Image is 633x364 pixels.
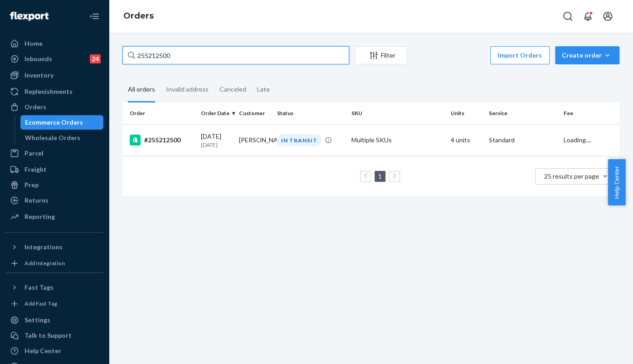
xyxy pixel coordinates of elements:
[24,283,54,292] div: Fast Tags
[5,280,103,295] button: Fast Tags
[239,109,269,117] div: Customer
[24,39,43,48] div: Home
[5,68,103,83] a: Inventory
[485,102,560,124] th: Service
[5,84,103,99] a: Replenishments
[128,78,155,102] div: All orders
[5,36,103,51] a: Home
[560,124,619,156] td: Loading....
[490,46,550,64] button: Import Orders
[5,146,103,160] a: Parcel
[24,346,61,355] div: Help Center
[122,46,349,64] input: Search orders
[24,87,73,96] div: Replenishments
[116,3,161,29] ol: breadcrumbs
[277,134,321,146] div: IN TRANSIT
[599,7,617,25] button: Open account menu
[24,315,50,325] div: Settings
[123,11,154,21] a: Orders
[219,78,246,101] div: Canceled
[24,331,72,340] div: Talk to Support
[560,102,619,124] th: Fee
[235,124,273,156] td: [PERSON_NAME]
[5,52,103,66] a: Inbounds24
[447,102,485,124] th: Units
[25,118,83,127] div: Ecommerce Orders
[130,135,193,146] div: #255212500
[24,54,52,63] div: Inbounds
[5,258,103,269] a: Add Integration
[544,172,599,180] span: 25 results per page
[85,7,103,25] button: Close Navigation
[24,259,65,267] div: Add Integration
[200,141,231,149] p: [DATE]
[197,102,235,124] th: Order Date
[447,124,485,156] td: 4 units
[24,196,49,205] div: Returns
[608,159,625,205] button: Help Center
[5,328,103,343] a: Talk to Support
[5,100,103,114] a: Orders
[257,78,270,101] div: Late
[355,46,407,64] button: Filter
[489,136,556,145] p: Standard
[5,193,103,208] a: Returns
[10,12,49,21] img: Flexport logo
[5,344,103,358] a: Help Center
[5,162,103,177] a: Freight
[273,102,347,124] th: Status
[20,131,104,145] a: Wholesale Orders
[355,51,407,60] div: Filter
[24,165,47,174] div: Freight
[562,51,613,60] div: Create order
[166,78,209,101] div: Invalid address
[579,7,597,25] button: Open notifications
[5,298,103,309] a: Add Fast Tag
[122,102,197,124] th: Order
[5,240,103,254] button: Integrations
[24,180,39,189] div: Prep
[24,300,57,307] div: Add Fast Tag
[555,46,619,64] button: Create order
[24,102,46,112] div: Orders
[348,124,447,156] td: Multiple SKUs
[200,132,231,149] div: [DATE]
[24,149,44,158] div: Parcel
[5,209,103,224] a: Reporting
[25,133,80,142] div: Wholesale Orders
[559,7,577,25] button: Open Search Box
[5,178,103,192] a: Prep
[90,54,101,63] div: 24
[376,172,384,180] a: Page 1 is your current page
[24,243,63,252] div: Integrations
[24,212,55,221] div: Reporting
[24,71,54,80] div: Inventory
[5,313,103,327] a: Settings
[348,102,447,124] th: SKU
[20,115,104,130] a: Ecommerce Orders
